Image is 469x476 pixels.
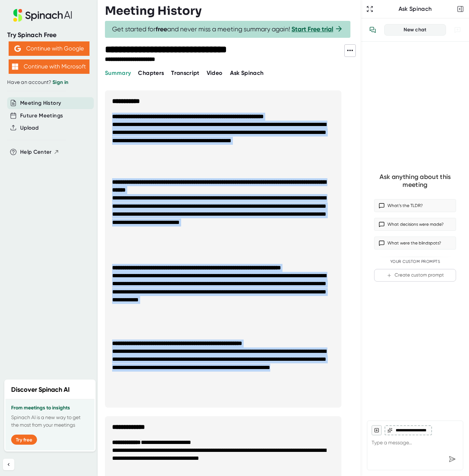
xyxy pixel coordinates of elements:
[230,69,264,77] button: Ask Spinach
[20,99,61,107] button: Meeting History
[20,112,63,120] button: Future Meetings
[105,69,131,77] button: Summary
[171,69,199,77] button: Transcript
[20,148,52,156] span: Help Center
[138,69,164,77] button: Chapters
[374,259,456,264] div: Your Custom Prompts
[291,25,333,33] a: Start Free trial
[374,173,456,189] div: Ask anything about this meeting
[3,459,14,470] button: Collapse sidebar
[105,4,202,18] h3: Meeting History
[374,199,456,212] button: What’s the TLDR?
[171,69,199,76] span: Transcript
[446,453,459,466] div: Send message
[389,27,441,33] div: New chat
[105,69,131,76] span: Summary
[7,31,91,39] div: Try Spinach Free
[230,69,264,76] span: Ask Spinach
[207,69,223,77] button: Video
[11,414,89,429] p: Spinach AI is a new way to get the most from your meetings
[374,269,456,282] button: Create custom prompt
[365,4,375,14] button: Expand to Ask Spinach page
[52,79,68,85] a: Sign in
[20,124,38,132] button: Upload
[11,405,89,411] h3: From meetings to insights
[374,218,456,231] button: What decisions were made?
[374,237,456,250] button: What were the blindspots?
[20,148,59,156] button: Help Center
[156,25,167,33] b: free
[7,79,91,86] div: Have an account?
[207,69,223,76] span: Video
[112,25,343,33] span: Get started for and never miss a meeting summary again!
[11,385,70,395] h2: Discover Spinach AI
[455,4,465,14] button: Close conversation sidebar
[375,5,455,13] div: Ask Spinach
[11,435,37,445] button: Try free
[365,23,380,37] button: View conversation history
[138,69,164,76] span: Chapters
[9,59,89,74] button: Continue with Microsoft
[9,41,89,56] button: Continue with Google
[14,45,21,52] img: Aehbyd4JwY73AAAAAElFTkSuQmCC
